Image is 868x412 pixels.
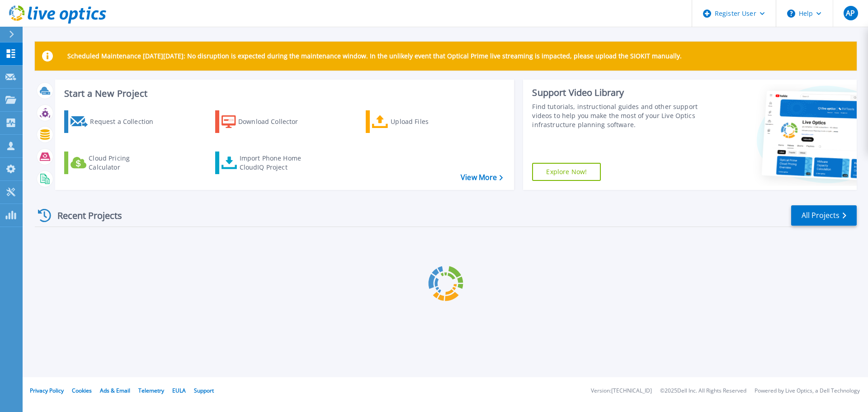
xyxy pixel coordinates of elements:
a: Cloud Pricing Calculator [64,152,165,174]
a: Support [194,387,214,394]
p: Scheduled Maintenance [DATE][DATE]: No disruption is expected during the maintenance window. In t... [67,52,682,60]
li: Version: [TECHNICAL_ID] [591,388,652,394]
a: Upload Files [366,110,467,133]
span: AP [846,9,855,17]
a: EULA [172,387,186,394]
a: Request a Collection [64,110,165,133]
li: Powered by Live Optics, a Dell Technology [755,388,860,394]
a: View More [461,173,503,182]
div: Cloud Pricing Calculator [89,154,161,172]
div: Upload Files [391,113,463,131]
div: Request a Collection [90,113,162,131]
li: © 2025 Dell Inc. All Rights Reserved [660,388,746,394]
div: Recent Projects [35,204,134,227]
a: All Projects [791,205,857,226]
a: Telemetry [138,387,164,394]
div: Support Video Library [532,87,702,99]
div: Find tutorials, instructional guides and other support videos to help you make the most of your L... [532,102,702,129]
a: Explore Now! [532,163,601,181]
a: Ads & Email [100,387,130,394]
div: Import Phone Home CloudIQ Project [240,154,310,172]
h3: Start a New Project [64,89,503,99]
a: Download Collector [215,110,316,133]
a: Cookies [72,387,92,394]
div: Download Collector [238,113,311,131]
a: Privacy Policy [30,387,64,394]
